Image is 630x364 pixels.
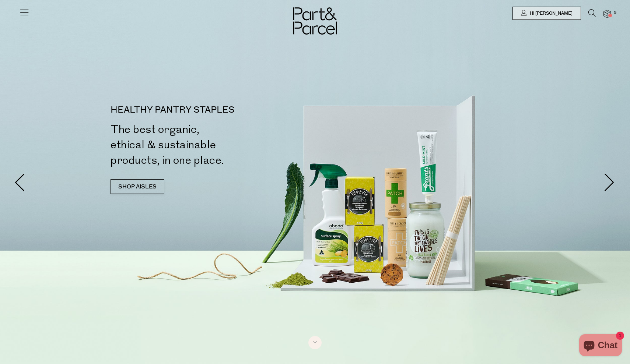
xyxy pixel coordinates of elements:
img: Part&Parcel [293,7,337,35]
p: HEALTHY PANTRY STAPLES [111,106,318,114]
span: 5 [612,10,618,16]
a: 5 [603,10,611,18]
a: Hi [PERSON_NAME] [512,7,581,20]
span: Hi [PERSON_NAME] [528,10,573,17]
h2: The best organic, ethical & sustainable products, in one place. [111,122,318,168]
a: SHOP AISLES [111,179,164,194]
inbox-online-store-chat: Shopify online store chat [577,334,624,358]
